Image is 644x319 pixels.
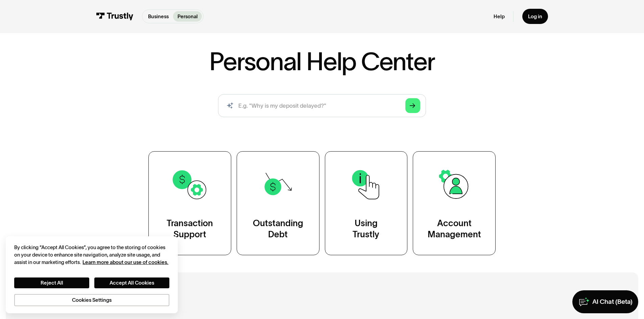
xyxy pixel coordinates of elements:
[173,11,202,22] a: Personal
[528,13,542,20] div: Log in
[94,277,169,288] button: Accept All Cookies
[144,11,173,22] a: Business
[572,290,638,313] a: AI Chat (Beta)
[167,218,213,241] div: Transaction Support
[82,259,168,265] a: More information about your privacy, opens in a new tab
[14,294,169,306] button: Cookies Settings
[413,151,496,255] a: AccountManagement
[428,218,481,241] div: Account Management
[325,151,408,255] a: UsingTrustly
[218,94,426,117] form: Search
[14,244,169,306] div: Privacy
[218,94,426,117] input: search
[592,298,633,306] div: AI Chat (Beta)
[209,49,434,74] h1: Personal Help Center
[96,12,133,20] img: Trustly Logo
[494,13,505,20] a: Help
[14,277,89,288] button: Reject All
[522,9,548,24] a: Log in
[148,151,231,255] a: TransactionSupport
[237,151,319,255] a: OutstandingDebt
[253,218,303,241] div: Outstanding Debt
[14,244,169,266] div: By clicking “Accept All Cookies”, you agree to the storing of cookies on your device to enhance s...
[148,13,169,20] p: Business
[6,236,178,313] div: Cookie banner
[353,218,379,241] div: Using Trustly
[177,13,198,20] p: Personal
